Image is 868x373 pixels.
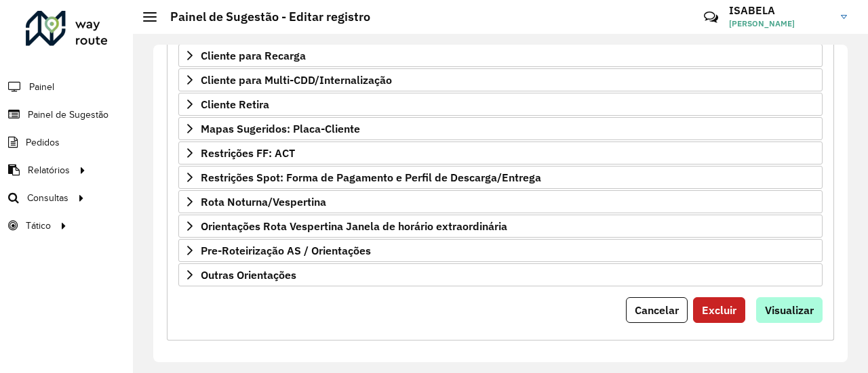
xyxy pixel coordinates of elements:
button: Visualizar [756,297,823,323]
a: Contato Rápido [696,3,726,32]
span: Mapas Sugeridos: Placa-Cliente [201,123,360,134]
span: Cliente para Recarga [201,50,306,61]
a: Rota Noturna/Vespertina [178,190,823,213]
h2: Painel de Sugestão - Editar registro [157,9,370,24]
a: Restrições FF: ACT [178,141,823,164]
span: Rota Noturna/Vespertina [201,196,326,207]
span: Relatórios [28,163,70,177]
a: Outras Orientações [178,263,823,286]
span: Cancelar [635,303,679,317]
button: Cancelar [626,297,688,323]
span: Tático [26,219,51,233]
span: Pedidos [26,135,60,150]
a: Restrições Spot: Forma de Pagamento e Perfil de Descarga/Entrega [178,166,823,189]
span: Visualizar [765,303,814,317]
a: Pre-Roteirização AS / Orientações [178,239,823,262]
span: Painel de Sugestão [28,108,108,122]
a: Cliente para Recarga [178,44,823,67]
span: Restrições FF: ACT [201,148,295,158]
span: Painel [29,80,54,94]
span: Restrições Spot: Forma de Pagamento e Perfil de Descarga/Entrega [201,172,541,183]
span: Outras Orientações [201,269,296,280]
a: Cliente para Multi-CDD/Internalização [178,68,823,91]
span: Cliente para Multi-CDD/Internalização [201,74,392,85]
a: Cliente Retira [178,93,823,116]
span: Orientações Rota Vespertina Janela de horário extraordinária [201,221,507,232]
span: Excluir [702,303,736,317]
a: Orientações Rota Vespertina Janela de horário extraordinária [178,215,823,238]
button: Excluir [693,297,745,323]
a: Mapas Sugeridos: Placa-Cliente [178,117,823,140]
span: Pre-Roteirização AS / Orientações [201,245,371,256]
span: Consultas [27,191,68,205]
span: [PERSON_NAME] [729,18,831,30]
span: Cliente Retira [201,99,269,110]
h3: ISABELA [729,4,831,17]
